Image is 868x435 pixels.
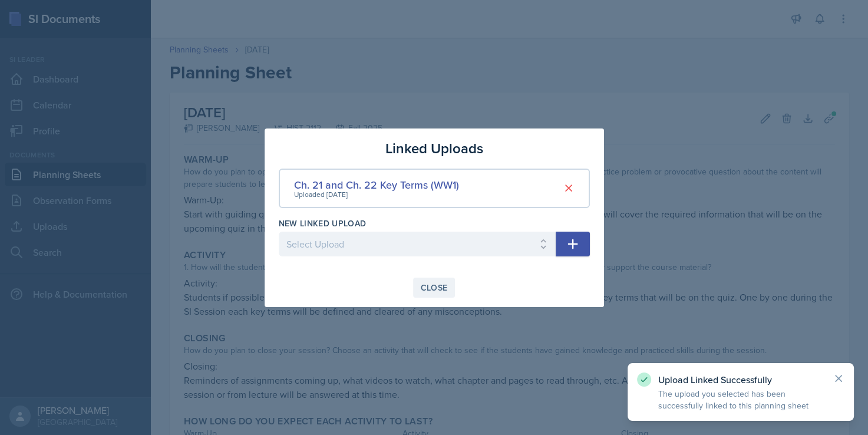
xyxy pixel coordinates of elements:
[385,138,483,159] h3: Linked Uploads
[658,388,823,411] p: The upload you selected has been successfully linked to this planning sheet
[294,177,459,193] div: Ch. 21 and Ch. 22 Key Terms (WW1)
[658,374,823,385] p: Upload Linked Successfully
[279,218,367,229] label: New Linked Upload
[421,283,448,292] div: Close
[294,189,459,200] div: Uploaded [DATE]
[413,278,456,298] button: Close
